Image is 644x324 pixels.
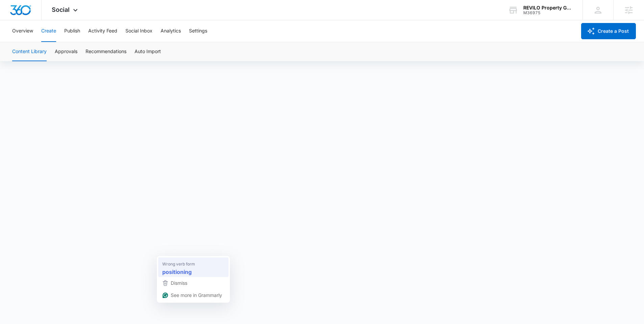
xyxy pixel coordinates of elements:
[86,42,126,61] button: Recommendations
[125,20,152,42] button: Social Inbox
[12,20,33,42] button: Overview
[135,42,161,61] button: Auto Import
[41,20,56,42] button: Create
[64,20,80,42] button: Publish
[523,5,573,10] div: account name
[12,42,47,61] button: Content Library
[88,20,117,42] button: Activity Feed
[523,10,573,15] div: account id
[581,23,636,39] button: Create a Post
[55,42,77,61] button: Approvals
[52,6,70,13] span: Social
[161,20,181,42] button: Analytics
[189,20,207,42] button: Settings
